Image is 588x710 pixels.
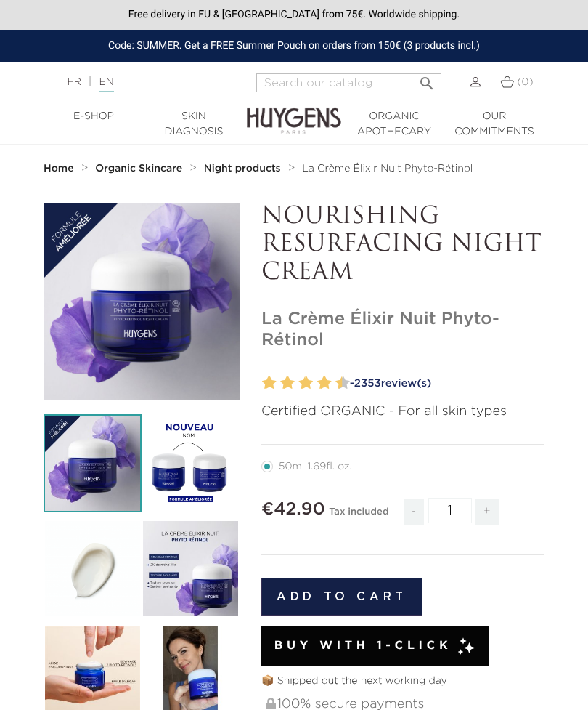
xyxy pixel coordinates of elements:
[261,578,422,616] button: Add to cart
[296,373,301,394] label: 5
[261,203,544,287] p: NOURISHING RESURFACING NIGHT CREAM
[277,373,282,394] label: 3
[475,499,499,525] span: +
[345,373,544,395] a: -2353review(s)
[302,164,473,174] span: La Crème Élixir Nuit Phyto-Rétinol
[204,163,285,174] a: Night products
[404,499,424,525] span: -
[428,498,472,523] input: Quantity
[261,501,325,518] span: €42.90
[44,164,74,174] strong: Home
[261,674,544,689] p: 📦 Shipped out the next working day
[60,73,234,91] div: |
[329,496,388,536] div: Tax included
[302,163,473,174] a: La Crème Élixir Nuit Phyto-Rétinol
[95,163,186,174] a: Organic Skincare
[414,69,440,89] button: 
[266,698,276,709] img: 100% secure payments
[517,77,533,87] span: (0)
[339,373,350,394] label: 10
[266,373,277,394] label: 2
[204,164,281,174] strong: Night products
[144,109,244,140] a: Skin Diagnosis
[261,402,544,421] p: Certified ORGANIC - For all skin types
[418,70,436,88] i: 
[261,309,544,351] h1: La Crème Élixir Nuit Phyto-Rétinol
[44,109,144,124] a: E-Shop
[99,77,113,92] a: EN
[256,73,441,92] input: Search
[247,84,341,136] img: Huygens
[302,373,313,394] label: 6
[344,109,444,140] a: Organic Apothecary
[284,373,295,394] label: 4
[314,373,319,394] label: 7
[444,109,544,140] a: Our commitments
[67,77,81,87] a: FR
[261,461,369,472] label: 50ml 1.69fl. oz.
[354,378,381,389] span: 2353
[259,373,264,394] label: 1
[320,373,331,394] label: 8
[332,373,338,394] label: 9
[44,163,77,174] a: Home
[95,164,182,174] strong: Organic Skincare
